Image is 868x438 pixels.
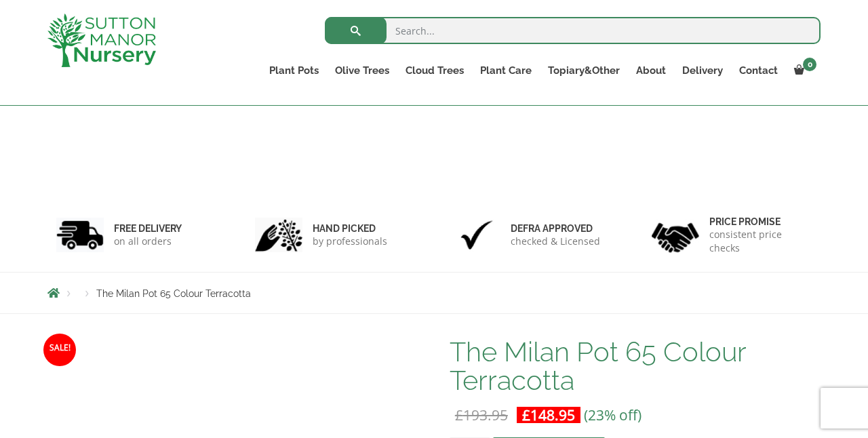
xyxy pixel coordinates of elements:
[472,61,540,80] a: Plant Care
[96,288,251,299] span: The Milan Pot 65 Colour Terracotta
[522,405,575,424] bdi: 148.95
[397,61,472,80] a: Cloud Trees
[455,405,463,424] span: £
[786,61,821,80] a: 0
[674,61,731,80] a: Delivery
[522,405,530,424] span: £
[731,61,786,80] a: Contact
[628,61,674,80] a: About
[511,235,600,248] p: checked & Licensed
[56,218,104,252] img: 1.jpg
[47,14,156,67] img: logo
[584,405,642,424] span: (23% off)
[540,61,628,80] a: Topiary&Other
[313,222,387,235] h6: hand picked
[803,58,816,71] span: 0
[47,287,821,298] nav: Breadcrumbs
[455,405,508,424] bdi: 193.95
[327,61,397,80] a: Olive Trees
[652,214,699,256] img: 4.jpg
[261,61,327,80] a: Plant Pots
[511,222,600,235] h6: Defra approved
[325,17,821,44] input: Search...
[255,218,302,252] img: 2.jpg
[709,228,812,255] p: consistent price checks
[313,235,387,248] p: by professionals
[453,218,500,252] img: 3.jpg
[43,334,76,366] span: Sale!
[114,235,182,248] p: on all orders
[450,338,821,395] h1: The Milan Pot 65 Colour Terracotta
[114,222,182,235] h6: FREE DELIVERY
[709,216,812,228] h6: Price promise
